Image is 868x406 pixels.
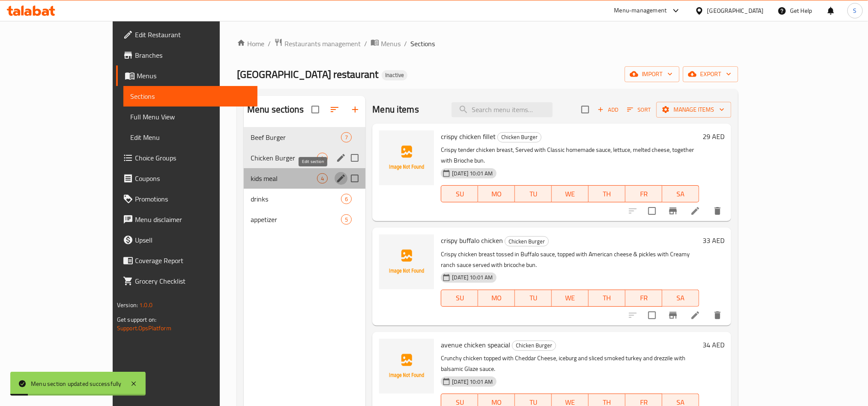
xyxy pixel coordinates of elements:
[592,292,622,304] span: TH
[274,38,361,49] a: Restaurants management
[251,194,341,204] span: drinks
[135,194,251,204] span: Promotions
[625,66,679,82] button: import
[130,132,251,142] span: Edit Menu
[703,234,724,246] h6: 33 AED
[627,105,651,115] span: Sort
[371,38,401,49] a: Menus
[441,130,496,143] span: crispy chicken fillet
[135,255,251,266] span: Coverage Report
[244,127,366,148] div: Beef Burger7
[116,168,257,189] a: Coupons
[324,99,345,120] span: Sort sections
[237,38,738,49] nav: breadcrumb
[707,201,728,221] button: delete
[663,201,683,221] button: Branch-specific-item
[663,305,683,326] button: Branch-specific-item
[707,305,728,326] button: delete
[703,339,724,351] h6: 34 AED
[116,271,257,291] a: Grocery Checklist
[626,290,662,307] button: FR
[515,185,552,202] button: TU
[515,290,552,307] button: TU
[244,209,366,230] div: appetizer5
[441,338,510,351] span: avenue chicken speacial
[614,6,667,16] div: Menu-management
[123,127,257,148] a: Edit Menu
[364,39,367,49] li: /
[690,206,700,216] a: Edit menu item
[244,189,366,209] div: drinks6
[663,104,724,115] span: Manage items
[345,99,365,120] button: Add section
[552,290,589,307] button: WE
[656,102,731,118] button: Manage items
[382,71,407,79] span: Inactive
[497,132,542,142] div: Chicken Burger
[592,188,622,200] span: TH
[341,214,352,225] div: items
[116,250,257,271] a: Coverage Report
[341,195,351,203] span: 6
[268,39,271,49] li: /
[335,172,347,185] button: edit
[244,148,366,168] div: Chicken Burger4edit
[666,188,696,200] span: SA
[116,209,257,230] a: Menu disclaimer
[135,50,251,60] span: Branches
[594,103,622,116] span: Add item
[372,103,419,116] h2: Menu items
[379,130,434,185] img: crispy chicken fillet
[306,101,324,119] span: Select all sections
[116,148,257,168] a: Choice Groups
[284,39,361,49] span: Restaurants management
[251,214,341,225] div: appetizer
[251,132,341,142] span: Beef Burger
[662,290,699,307] button: SA
[244,168,366,189] div: kids meal4edit
[379,234,434,289] img: crispy buffalo chicken
[317,154,327,162] span: 4
[116,65,257,86] a: Menus
[482,188,512,200] span: MO
[690,69,731,80] span: export
[130,91,251,101] span: Sections
[445,292,475,304] span: SU
[135,30,251,40] span: Edit Restaurant
[116,230,257,250] a: Upsell
[498,132,541,142] span: Chicken Burger
[441,234,503,247] span: crispy buffalo chicken
[518,292,548,304] span: TU
[410,39,435,49] span: Sections
[251,153,317,163] span: Chicken Burger
[707,6,764,15] div: [GEOGRAPHIC_DATA]
[629,292,659,304] span: FR
[505,236,549,246] div: Chicken Burger
[643,202,661,220] span: Select to update
[683,66,738,82] button: export
[449,378,496,386] span: [DATE] 10:01 AM
[247,103,304,116] h2: Menu sections
[123,86,257,107] a: Sections
[123,107,257,127] a: Full Menu View
[505,237,548,246] span: Chicken Burger
[130,112,251,122] span: Full Menu View
[452,102,553,117] input: search
[251,173,317,184] div: kids meal
[117,299,138,311] span: Version:
[404,39,407,49] li: /
[589,290,626,307] button: TH
[317,173,328,184] div: items
[441,249,699,270] p: Crispy chicken breast tossed in Buffalo sauce, topped with American cheese & pickles with Creamy ...
[576,101,594,119] span: Select section
[441,290,478,307] button: SU
[478,185,515,202] button: MO
[382,70,407,80] div: Inactive
[317,175,327,183] span: 4
[441,353,699,374] p: Crunchy chicken topped with Cheddar Cheese, iceburg and sliced smoked turkey and drezzile with ba...
[441,185,478,202] button: SU
[116,24,257,45] a: Edit Restaurant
